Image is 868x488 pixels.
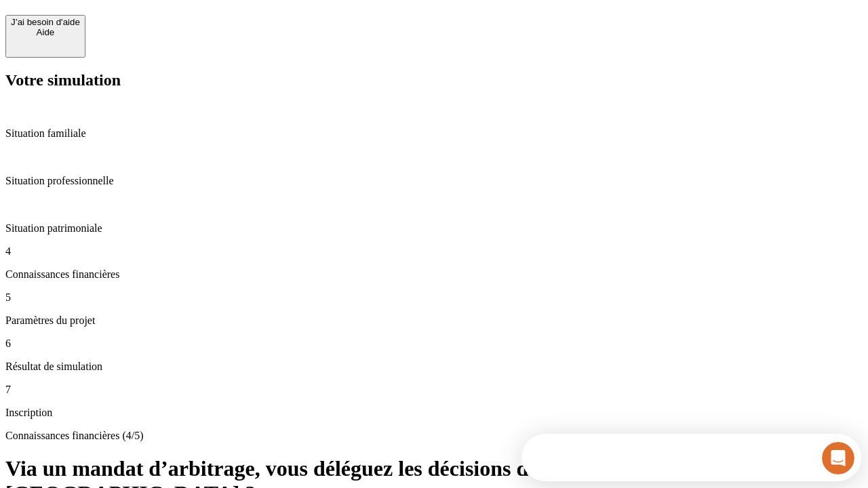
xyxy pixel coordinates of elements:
[5,361,863,373] p: Résultat de simulation
[5,384,863,396] p: 7
[11,27,80,37] div: Aide
[5,15,85,58] button: J’ai besoin d'aideAide
[5,314,863,327] p: Paramètres du projet
[5,338,863,350] p: 6
[5,71,863,89] h2: Votre simulation
[521,434,861,481] iframe: Intercom live chat discovery launcher
[5,268,863,281] p: Connaissances financières
[5,127,863,140] p: Situation familiale
[5,222,863,235] p: Situation patrimoniale
[822,442,854,474] iframe: Intercom live chat
[11,17,80,27] div: J’ai besoin d'aide
[5,430,863,442] p: Connaissances financières (4/5)
[5,291,863,304] p: 5
[5,407,863,419] p: Inscription
[5,245,863,258] p: 4
[5,175,863,187] p: Situation professionnelle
